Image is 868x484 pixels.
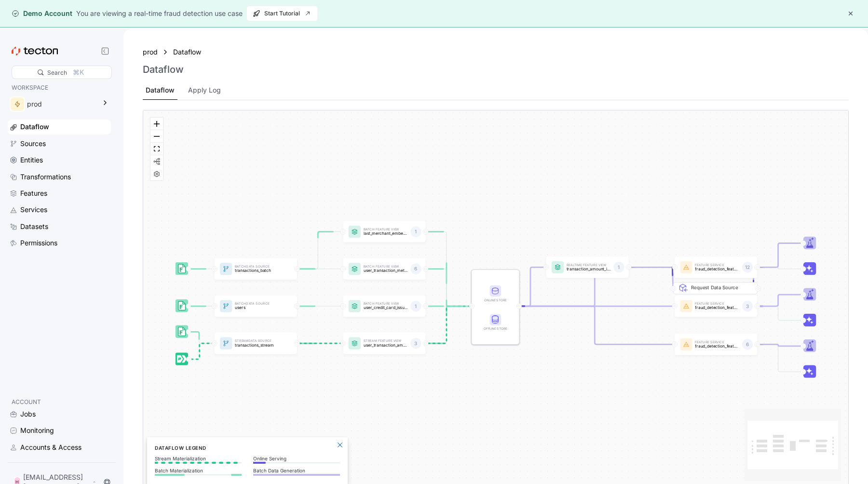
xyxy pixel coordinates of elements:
[364,340,408,343] p: Stream Feature View
[742,339,753,350] div: 6
[410,227,421,237] div: 1
[20,221,48,232] div: Datasets
[613,262,624,272] div: 1
[343,221,426,243] a: Batch Feature Viewlast_merchant_embedding1
[364,228,408,231] p: Batch Feature View
[155,468,242,473] p: Batch Materialization
[8,407,111,421] a: Jobs
[8,236,111,250] a: Permissions
[12,9,72,18] div: Demo Account
[482,314,509,332] div: Offline Store
[20,121,49,132] div: Dataflow
[253,468,340,473] p: Batch Data Generation
[482,297,509,303] div: Online Store
[753,268,754,289] g: Edge from featureService:fraud_detection_feature_service:v2 to REQ_featureService:fraud_detection...
[20,188,47,199] div: Features
[567,264,611,267] p: Realtime Feature View
[343,258,426,280] div: Batch Feature Viewuser_transaction_metrics6
[8,120,111,134] a: Dataflow
[364,343,408,347] p: user_transaction_amount_totals
[334,439,346,451] button: Close Legend Panel
[675,256,757,278] a: Feature Servicefraud_detection_feature_service:v212
[675,334,757,355] a: Feature Servicefraud_detection_feature_service6
[691,284,752,337] div: Request Data Source
[12,83,107,93] p: WORKSPACE
[755,345,802,347] g: Edge from featureService:fraud_detection_feature_service to Trainer_featureService:fraud_detectio...
[567,267,611,271] p: transaction_amount_is_higher_than_average
[215,296,297,317] a: BatchData Sourceusers
[20,172,71,182] div: Transformations
[294,232,341,269] g: Edge from dataSource:transactions_batch to featureView:last_merchant_embedding
[12,397,107,407] p: ACCOUNT
[143,47,158,57] a: prod
[215,258,297,280] a: BatchData Sourcetransactions_batch
[8,423,111,438] a: Monitoring
[76,8,243,19] div: You are viewing a real-time fraud detection use case
[8,186,111,201] a: Features
[215,333,297,354] a: StreamData Sourcetransactions_stream
[155,444,340,452] h6: Dataflow Legend
[423,306,470,343] g: Edge from featureView:user_transaction_amount_totals to STORE
[8,219,111,234] a: Datasets
[47,68,67,77] div: Search
[12,66,112,79] div: Search⌘K
[343,333,426,354] a: Stream Feature Viewuser_transaction_amount_totals3
[482,285,509,303] div: Online Store
[20,442,81,453] div: Accounts & Access
[546,256,629,278] div: Realtime Feature Viewtransaction_amount_is_higher_than_average1
[410,301,421,311] div: 1
[343,296,426,317] div: Batch Feature Viewuser_credit_card_issuer1
[755,345,802,372] g: Edge from featureService:fraud_detection_feature_service to Inference_featureService:fraud_detect...
[20,238,57,248] div: Permissions
[186,344,213,360] g: Edge from dataSource:transactions_stream_stream_source to dataSource:transactions_stream
[146,85,175,95] div: Dataflow
[235,306,279,310] p: users
[235,303,279,306] p: Batch Data Source
[186,332,213,344] g: Edge from dataSource:transactions_stream_batch_source to dataSource:transactions_stream
[155,456,242,461] p: Stream Materialization
[364,269,408,273] p: user_transaction_metrics
[410,264,421,274] div: 6
[516,268,673,307] g: Edge from STORE to featureService:fraud_detection_feature_service:v2
[683,261,768,273] div: Request Data Source
[8,440,111,455] a: Accounts & Access
[423,269,470,306] g: Edge from featureView:user_transaction_metrics to STORE
[150,118,163,130] button: zoom in
[410,338,421,349] div: 3
[364,303,408,306] p: Batch Feature View
[150,143,163,155] button: fit view
[173,47,207,57] a: Dataflow
[150,118,163,180] div: React Flow controls
[235,340,279,343] p: Stream Data Source
[188,85,221,95] div: Apply Log
[20,204,47,215] div: Services
[675,296,757,317] a: Feature Servicefraud_detection_feature_service_streaming3
[8,136,111,151] a: Sources
[235,343,279,347] p: transactions_stream
[20,409,36,419] div: Jobs
[364,306,408,310] p: user_credit_card_issuer
[246,6,318,21] a: Start Tutorial
[695,344,739,348] p: fraud_detection_feature_service
[20,138,46,149] div: Sources
[73,67,84,78] div: ⌘K
[253,6,312,21] span: Start Tutorial
[8,170,111,184] a: Transformations
[516,268,544,307] g: Edge from STORE to featureView:transaction_amount_is_higher_than_average
[672,268,673,289] g: Edge from REQ_featureService:fraud_detection_feature_service:v2 to featureService:fraud_detection...
[8,153,111,167] a: Entities
[482,326,509,332] div: Offline Store
[143,64,184,75] h3: Dataflow
[235,266,279,269] p: Batch Data Source
[755,268,802,269] g: Edge from featureService:fraud_detection_feature_service:v2 to Inference_featureService:fraud_det...
[20,155,43,165] div: Entities
[755,243,802,268] g: Edge from featureService:fraud_detection_feature_service:v2 to Trainer_featureService:fraud_detec...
